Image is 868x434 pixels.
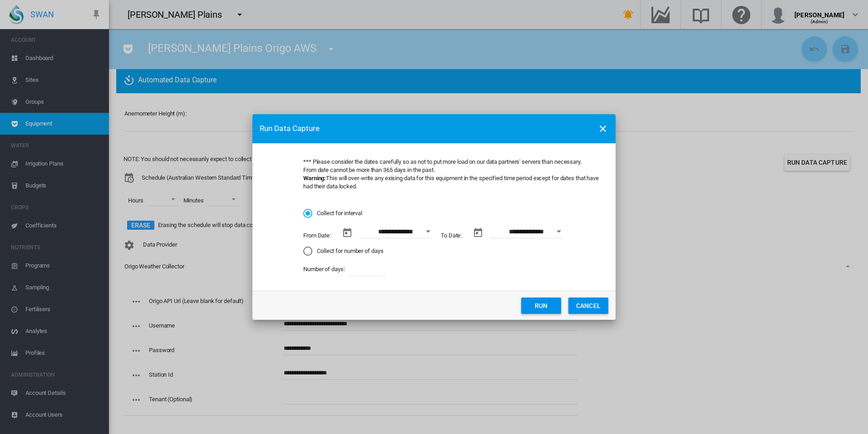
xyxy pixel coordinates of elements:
button: Open calendar [551,223,567,240]
md-radio-button: Collect for interval [303,209,601,217]
button: CANCEL [568,298,608,314]
button: md-calendar [469,224,487,242]
input: From Date [359,225,432,238]
md-datepicker: From Date [335,225,436,246]
div: Run Data Capture [260,123,591,134]
button: md-calendar [338,224,356,242]
div: From Date: [303,232,331,240]
button: Run [521,298,561,314]
input: End date [490,225,562,238]
md-icon: icon-close [597,123,608,134]
button: Open calendar [420,223,436,240]
md-datepicker: End date [466,225,567,246]
div: *** Please consider the dates carefully so as not to put more load on our data partners' servers ... [303,158,601,191]
div: To Date: [441,232,462,240]
button: icon-close [594,120,612,138]
b: Warning: [303,175,326,182]
div: Number of days: [303,265,345,273]
md-radio-button: Collect for number of days [303,247,601,256]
